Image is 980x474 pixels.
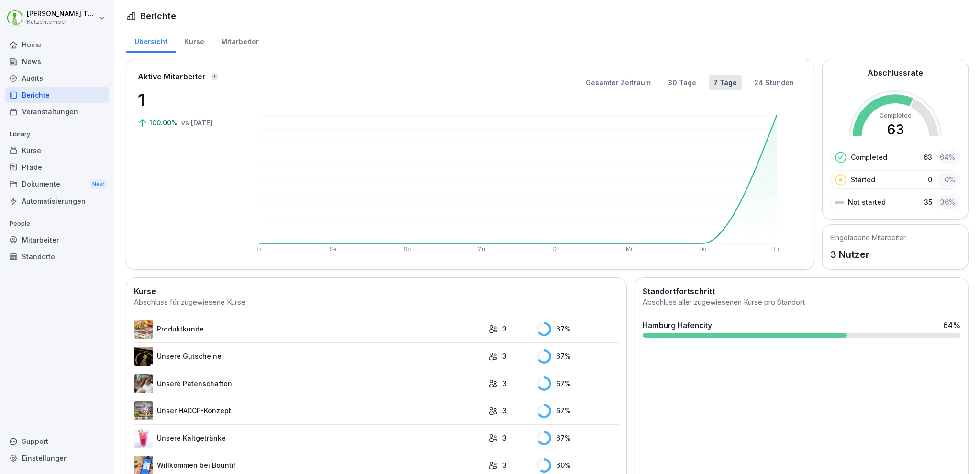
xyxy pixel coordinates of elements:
h2: Abschlussrate [868,67,923,78]
p: Katzentempel [27,19,97,25]
text: Do [700,246,707,253]
a: Standorte [5,248,109,265]
a: Unsere Gutscheine [134,347,483,366]
h1: Berichte [140,10,176,22]
p: 3 [502,324,507,334]
img: yesgzfw2q3wqzzb03bjz3j6b.png [134,347,153,366]
a: Pfade [5,159,109,176]
p: Completed [851,152,887,162]
text: Mo [478,246,486,253]
button: 7 Tage [709,75,742,90]
div: 67 % [537,322,619,336]
a: Unsere Patenschaften [134,374,483,393]
a: Berichte [5,87,109,103]
p: 63 [924,152,932,162]
button: Gesamter Zeitraum [581,75,656,90]
p: People [5,216,109,231]
a: Übersicht [126,28,176,53]
div: Support [5,433,109,450]
a: DokumenteNew [5,176,109,193]
text: Fr [775,246,780,253]
div: 64 % [943,320,960,331]
div: Abschluss aller zugewiesenen Kurse pro Standort [643,297,960,308]
a: Unsere Kaltgetränke [134,429,483,448]
p: Aktive Mitarbeiter [138,71,206,82]
p: 3 [502,433,507,443]
div: 67 % [537,349,619,364]
p: [PERSON_NAME] Terjung [27,10,97,18]
a: News [5,53,109,70]
text: Mi [626,246,633,253]
p: 3 [502,378,507,388]
h2: Standortfortschritt [643,286,960,297]
div: Dokumente [5,176,109,193]
a: Mitarbeiter [212,28,267,53]
a: Veranstaltungen [5,103,109,120]
div: 60 % [537,458,619,473]
p: 3 [502,351,507,361]
img: u8r67eg3of4bsbim5481mdu9.png [134,374,153,393]
p: 100.00% [149,118,179,128]
div: Hamburg Hafencity [643,320,712,331]
div: 67 % [537,431,619,445]
div: 36 % [937,195,958,209]
p: vs [DATE] [181,118,212,128]
p: Started [851,175,875,185]
div: New [90,179,106,190]
button: 30 Tage [663,75,701,90]
div: 67 % [537,404,619,418]
p: 3 [502,406,507,416]
img: o65mqm5zu8kk6iyyifda1ab1.png [134,429,153,448]
div: 67 % [537,376,619,391]
p: 35 [924,197,932,207]
text: Di [553,246,558,253]
text: Sa [330,246,337,253]
h2: Kurse [134,286,619,297]
a: Hamburg Hafencity64% [639,316,964,342]
a: Automatisierungen [5,193,109,209]
div: 0 % [937,173,958,187]
div: 64 % [937,150,958,164]
a: Mitarbeiter [5,231,109,248]
img: ubrm3x2m0ajy8muzg063xjpe.png [134,320,153,339]
p: 1 [138,87,234,113]
a: Einstellungen [5,450,109,466]
a: Home [5,36,109,53]
p: Library [5,127,109,142]
a: Kurse [176,28,212,53]
div: Abschluss für zugewiesene Kurse [134,297,619,308]
text: Fr [256,246,262,253]
p: Not started [848,197,886,207]
button: 24 Stunden [749,75,799,90]
img: mlsleav921hxy3akyctmymka.png [134,401,153,420]
a: Kurse [5,142,109,159]
h5: Eingeladene Mitarbeiter [830,232,906,243]
a: Audits [5,70,109,87]
p: 3 [502,460,507,470]
a: Unser HACCP-Konzept [134,401,483,420]
p: 3 Nutzer [830,247,906,262]
a: Produktkunde [134,320,483,339]
p: 0 [928,175,932,185]
text: So [404,246,411,253]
